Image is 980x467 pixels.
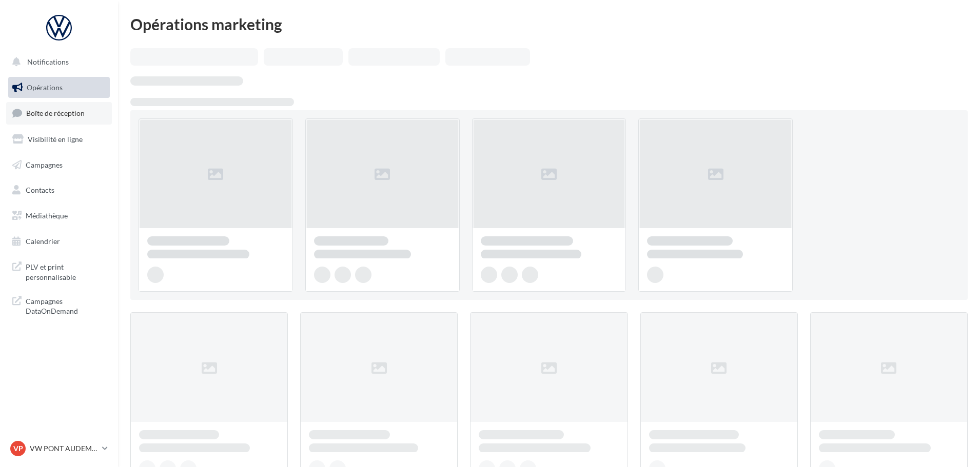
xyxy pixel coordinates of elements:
a: VP VW PONT AUDEMER [8,439,110,458]
a: Contacts [6,179,112,201]
a: PLV et print personnalisable [6,256,112,286]
span: PLV et print personnalisable [26,260,106,282]
span: Campagnes [26,160,63,169]
span: VP [13,443,23,454]
span: Contacts [26,186,54,194]
a: Opérations [6,77,112,98]
a: Calendrier [6,231,112,252]
a: Boîte de réception [6,102,112,124]
button: Notifications [6,51,108,73]
span: Notifications [27,57,69,66]
span: Opérations [27,83,63,92]
div: Opérations marketing [130,16,968,32]
span: Campagnes DataOnDemand [26,294,106,316]
a: Campagnes [6,154,112,176]
span: Visibilité en ligne [28,135,83,144]
span: Boîte de réception [26,109,85,117]
a: Visibilité en ligne [6,129,112,150]
a: Médiathèque [6,205,112,227]
span: Médiathèque [26,211,68,220]
p: VW PONT AUDEMER [30,443,98,454]
span: Calendrier [26,237,60,246]
a: Campagnes DataOnDemand [6,290,112,320]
